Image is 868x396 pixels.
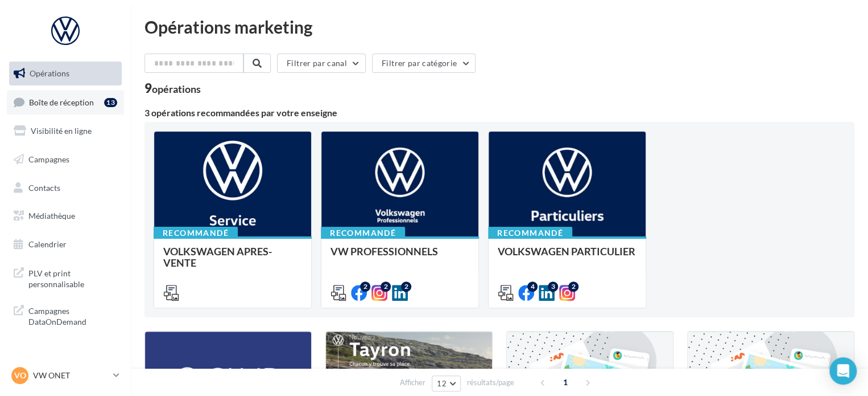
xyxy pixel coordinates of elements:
[321,227,405,239] div: Recommandé
[28,239,67,249] span: Calendrier
[29,97,94,107] span: Boîte de réception
[556,373,574,391] span: 1
[467,377,514,388] span: résultats/page
[400,377,425,388] span: Afficher
[31,126,92,136] span: Visibilité en ligne
[28,182,60,192] span: Contacts
[7,148,124,172] a: Campagnes
[7,176,124,200] a: Contacts
[437,379,447,388] span: 12
[14,370,26,381] span: VO
[488,227,572,239] div: Recommandé
[7,232,124,256] a: Calendrier
[30,68,69,78] span: Opérations
[28,154,69,164] span: Campagnes
[7,62,124,85] a: Opérations
[144,108,854,117] div: 3 opérations recommandées par votre enseigne
[829,357,857,385] div: Open Intercom Messenger
[548,281,558,292] div: 3
[152,84,201,94] div: opérations
[9,365,122,386] a: VO VW ONET
[154,227,238,239] div: Recommandé
[372,54,476,73] button: Filtrer par catégorie
[163,245,272,269] span: VOLKSWAGEN APRES-VENTE
[33,370,109,381] p: VW ONET
[7,261,124,295] a: PLV et print personnalisable
[7,204,124,228] a: Médiathèque
[7,90,124,115] a: Boîte de réception13
[527,281,538,292] div: 4
[432,375,461,391] button: 12
[401,281,411,292] div: 2
[7,299,124,332] a: Campagnes DataOnDemand
[330,245,438,258] span: VW PROFESSIONNELS
[104,98,117,107] div: 13
[28,303,117,328] span: Campagnes DataOnDemand
[498,245,635,258] span: VOLKSWAGEN PARTICULIER
[568,281,578,292] div: 2
[277,54,366,73] button: Filtrer par canal
[360,281,370,292] div: 2
[144,18,854,35] div: Opérations marketing
[7,119,124,143] a: Visibilité en ligne
[28,211,75,221] span: Médiathèque
[28,266,117,290] span: PLV et print personnalisable
[381,281,391,292] div: 2
[144,82,201,95] div: 9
